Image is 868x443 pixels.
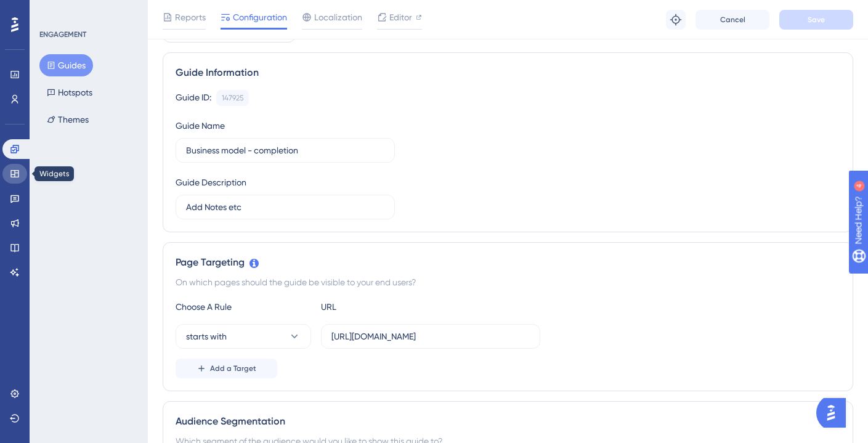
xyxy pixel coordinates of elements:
[176,275,840,290] div: On which pages should the guide be visible to your end users?
[816,394,853,431] iframe: UserGuiding AI Assistant Launcher
[779,10,853,30] button: Save
[176,175,246,190] div: Guide Description
[175,10,206,25] span: Reports
[86,6,89,16] div: 4
[720,15,745,25] span: Cancel
[176,90,211,106] div: Guide ID:
[222,93,243,103] div: 147925
[176,255,840,270] div: Page Targeting
[29,3,77,18] span: Need Help?
[176,359,277,378] button: Add a Target
[186,144,384,157] input: Type your Guide’s Name here
[39,54,93,76] button: Guides
[696,10,769,30] button: Cancel
[389,10,412,25] span: Editor
[186,329,227,344] span: starts with
[808,15,825,25] span: Save
[176,324,311,349] button: starts with
[186,200,384,214] input: Type your Guide’s Description here
[176,65,840,80] div: Guide Information
[233,10,287,25] span: Configuration
[331,330,530,343] input: yourwebsite.com/path
[210,364,256,373] span: Add a Target
[314,10,362,25] span: Localization
[39,81,100,104] button: Hotspots
[176,118,225,133] div: Guide Name
[176,414,840,429] div: Audience Segmentation
[39,30,86,39] div: ENGAGEMENT
[39,108,96,131] button: Themes
[176,299,311,314] div: Choose A Rule
[321,299,456,314] div: URL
